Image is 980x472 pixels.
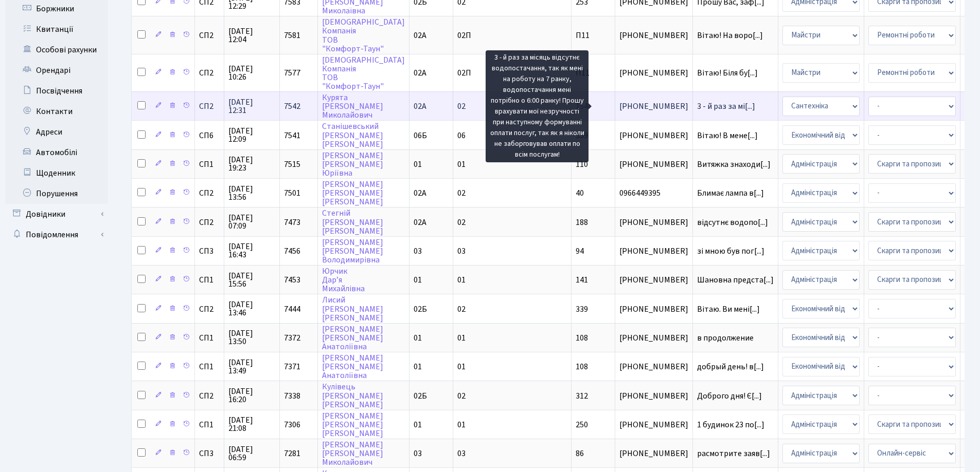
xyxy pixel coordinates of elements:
span: 7281 [284,448,300,459]
span: 3 - й раз за мі[...] [697,101,755,112]
span: 94 [576,246,584,257]
span: СП2 [199,392,220,400]
span: 01 [457,274,466,286]
span: 01 [457,361,466,372]
span: СП1 [199,363,220,371]
span: 312 [576,390,588,402]
a: [PERSON_NAME][PERSON_NAME][PERSON_NAME] [322,410,383,439]
span: [DATE] 16:43 [228,242,275,259]
span: [DATE] 19:23 [228,156,275,172]
span: 02Б [414,390,427,402]
span: СП3 [199,247,220,255]
span: СП6 [199,131,220,140]
span: 02 [457,101,466,112]
span: [PHONE_NUMBER] [619,218,688,226]
span: 03 [457,246,466,257]
span: СП1 [199,276,220,284]
span: 06Б [414,130,427,141]
span: [PHONE_NUMBER] [619,131,688,140]
span: 02П [457,67,471,79]
span: СП2 [199,69,220,77]
span: СП2 [199,218,220,226]
span: Шановна предста[...] [697,274,774,286]
span: [DATE] 13:49 [228,358,275,375]
span: 02А [414,101,426,112]
span: 7541 [284,130,300,141]
span: 7581 [284,30,300,41]
span: 141 [576,274,588,286]
span: 188 [576,217,588,228]
a: Орендарі [5,60,108,81]
span: 02А [414,30,426,41]
span: [PHONE_NUMBER] [619,31,688,40]
span: СП1 [199,334,220,342]
span: 339 [576,304,588,315]
span: 7542 [284,101,300,112]
span: 02 [457,304,466,315]
a: Квитанції [5,19,108,40]
span: 02А [414,217,426,228]
a: ЮрчикДар’яМихайлівна [322,266,365,294]
span: [PHONE_NUMBER] [619,305,688,313]
span: Доброго дня! Є[...] [697,390,762,402]
span: добрый день! в[...] [697,361,764,372]
span: [PHONE_NUMBER] [619,69,688,77]
a: [PERSON_NAME][PERSON_NAME]Анатоліївна [322,352,383,381]
a: Контакти [5,101,108,122]
span: 7306 [284,419,300,430]
span: 01 [457,332,466,344]
span: [PHONE_NUMBER] [619,160,688,168]
span: [DATE] 07:09 [228,214,275,230]
span: [DATE] 16:20 [228,387,275,404]
span: 01 [414,361,422,372]
span: зі мною був пог[...] [697,246,764,257]
span: 7456 [284,246,300,257]
span: 86 [576,448,584,459]
a: Автомобілі [5,142,108,163]
span: [PHONE_NUMBER] [619,247,688,255]
span: 02Б [414,304,427,315]
a: Посвідчення [5,81,108,101]
span: [DATE] 12:04 [228,27,275,44]
span: Витяжка знаходи[...] [697,159,771,170]
a: Щоденник [5,163,108,183]
a: Повідомлення [5,224,108,245]
span: [DATE] 12:09 [228,127,275,143]
a: Кулівець[PERSON_NAME][PERSON_NAME] [322,382,383,410]
span: 02 [457,390,466,402]
a: [PERSON_NAME][PERSON_NAME]Володимирівна [322,237,383,266]
span: відсутнє водопо[...] [697,217,768,228]
span: 01 [457,419,466,430]
span: СП2 [199,102,220,110]
span: [DATE] 15:56 [228,272,275,288]
span: 110 [576,159,588,170]
a: Порушення [5,183,108,204]
a: Адреси [5,122,108,142]
span: 03 [457,448,466,459]
span: 7444 [284,304,300,315]
a: Довідники [5,204,108,224]
span: СП1 [199,160,220,168]
span: [DATE] 10:26 [228,65,275,81]
span: [DATE] 13:56 [228,185,275,201]
span: 7501 [284,187,300,199]
span: [DATE] 13:46 [228,300,275,317]
a: [PERSON_NAME][PERSON_NAME]Юріївна [322,150,383,179]
a: Станішевський[PERSON_NAME][PERSON_NAME] [322,121,383,150]
span: Вітаю! На воро[...] [697,30,763,41]
span: [DATE] 13:50 [228,329,275,346]
span: Блимає лампа в[...] [697,187,764,199]
span: 01 [457,159,466,170]
span: [PHONE_NUMBER] [619,102,688,110]
a: [DEMOGRAPHIC_DATA]КомпаніяТОВ"Комфорт-Таун" [322,16,405,54]
span: [DATE] 21:08 [228,416,275,432]
span: СП2 [199,305,220,313]
span: 02 [457,217,466,228]
span: СП2 [199,189,220,197]
span: [PHONE_NUMBER] [619,449,688,458]
span: 03 [414,246,422,257]
span: 7338 [284,390,300,402]
span: [DATE] 12:31 [228,98,275,115]
a: [PERSON_NAME][PERSON_NAME]Анатоліївна [322,324,383,352]
span: 7577 [284,67,300,79]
